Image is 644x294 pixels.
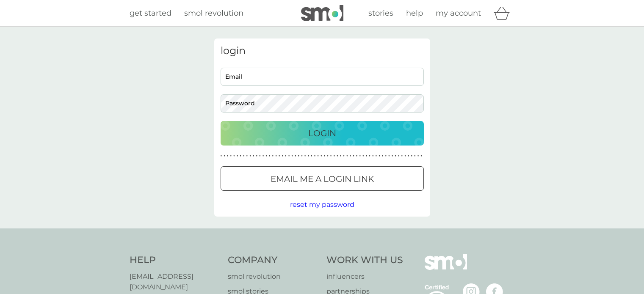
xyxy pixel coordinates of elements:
p: ● [417,154,419,158]
p: ● [385,154,387,158]
p: ● [288,154,290,158]
p: ● [353,154,354,158]
p: ● [330,154,332,158]
span: get started [130,8,171,18]
p: ● [240,154,241,158]
p: ● [272,154,274,158]
p: ● [404,154,406,158]
p: ● [230,154,232,158]
p: ● [414,154,416,158]
h3: login [221,45,424,57]
p: ● [408,154,409,158]
p: ● [298,154,300,158]
a: my account [436,7,481,19]
p: ● [265,154,267,158]
a: help [406,7,423,19]
p: ● [343,154,345,158]
p: ● [285,154,287,158]
h4: Help [130,254,220,267]
p: ● [307,154,309,158]
p: ● [420,154,422,158]
p: ● [401,154,403,158]
p: ● [221,154,222,158]
p: ● [275,154,277,158]
p: ● [224,154,225,158]
p: ● [398,154,400,158]
p: ● [324,154,326,158]
p: ● [346,154,348,158]
p: ● [263,154,264,158]
span: reset my password [290,201,354,209]
p: ● [301,154,303,158]
p: ● [304,154,306,158]
span: my account [436,8,481,18]
a: smol revolution [228,271,318,282]
div: basket [494,5,515,22]
p: ● [382,154,384,158]
p: ● [237,154,238,158]
p: Email me a login link [271,172,374,186]
span: smol revolution [184,8,243,18]
p: ● [379,154,380,158]
a: influencers [326,271,403,282]
p: ● [243,154,245,158]
p: ● [317,154,319,158]
img: smol [425,254,467,283]
p: ● [256,154,257,158]
p: ● [392,154,393,158]
h4: Company [228,254,318,267]
p: ● [233,154,235,158]
p: ● [259,154,261,158]
p: ● [227,154,229,158]
p: ● [295,154,296,158]
p: ● [372,154,374,158]
a: smol revolution [184,7,243,19]
p: ● [411,154,412,158]
p: ● [340,154,342,158]
p: ● [253,154,254,158]
p: ● [376,154,377,158]
p: ● [282,154,283,158]
p: ● [359,154,361,158]
p: ● [350,154,351,158]
button: Email me a login link [221,166,424,191]
h4: Work With Us [326,254,403,267]
button: reset my password [290,199,354,210]
p: ● [333,154,335,158]
span: help [406,8,423,18]
a: get started [130,7,171,19]
p: ● [246,154,248,158]
a: stories [368,7,393,19]
span: stories [368,8,393,18]
p: ● [337,154,338,158]
p: ● [291,154,293,158]
p: ● [369,154,370,158]
p: ● [327,154,329,158]
p: ● [311,154,312,158]
button: Login [221,121,424,146]
p: ● [321,154,322,158]
p: ● [356,154,358,158]
p: ● [269,154,271,158]
a: [EMAIL_ADDRESS][DOMAIN_NAME] [130,271,220,293]
p: ● [395,154,396,158]
img: smol [301,5,343,21]
p: ● [388,154,390,158]
p: Login [308,126,336,140]
p: ● [249,154,251,158]
p: ● [314,154,316,158]
p: ● [362,154,364,158]
p: ● [279,154,280,158]
p: ● [366,154,368,158]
